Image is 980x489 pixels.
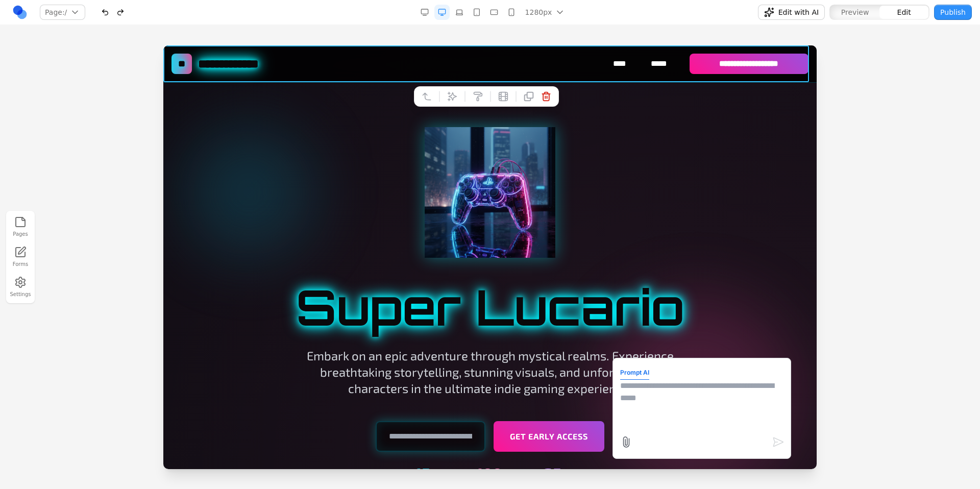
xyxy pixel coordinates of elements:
[486,5,502,20] button: Mobile Landscape
[330,376,441,406] button: Get Early Access
[9,214,32,240] button: Pages
[452,5,467,20] button: Laptop
[163,45,817,469] iframe: Preview
[457,321,486,334] button: Prompt AI
[261,82,392,212] img: Neon gaming controller with blue and pink glow effects
[504,5,519,20] button: Mobile
[311,419,349,437] div: 100+
[373,419,414,437] div: 25+
[40,5,85,20] button: Page:/
[841,7,869,17] span: Preview
[9,244,32,270] a: Forms
[897,7,911,17] span: Edit
[417,5,432,20] button: Desktop Wide
[934,5,972,20] button: Publish
[9,274,32,300] button: Settings
[469,5,484,20] button: Tablet
[131,302,523,351] p: Embark on an epic adventure through mystical realms. Experience breathtaking storytelling, stunni...
[434,5,450,20] button: Desktop
[33,237,621,286] h1: Super Lucario
[778,7,819,17] span: Edit with AI
[239,419,287,437] div: 15+
[758,5,825,20] button: Edit with AI
[521,5,568,20] button: 1280px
